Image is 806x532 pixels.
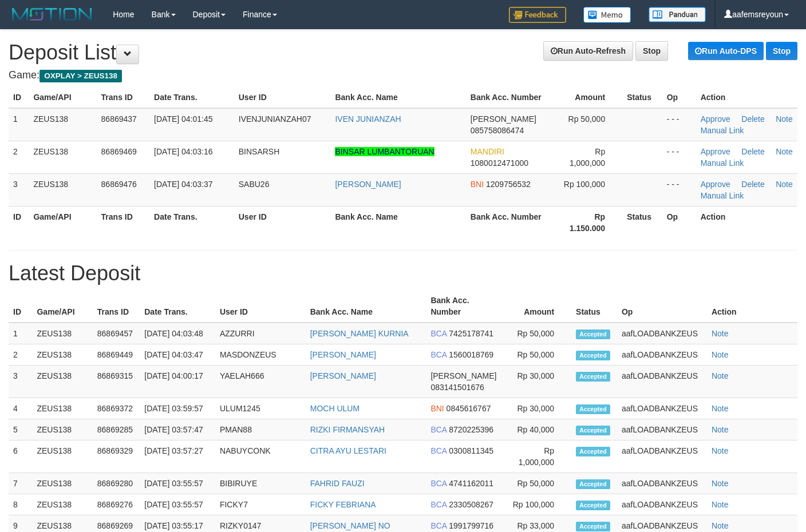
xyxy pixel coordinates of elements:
[741,114,764,124] a: Delete
[9,41,797,64] h1: Deposit List
[93,290,140,323] th: Trans ID
[215,494,306,515] td: FICKY7
[506,366,571,398] td: Rp 30,000
[32,473,92,494] td: ZEUS138
[449,479,493,488] span: 4741162011
[506,344,571,366] td: Rp 50,000
[576,351,610,360] span: Accepted
[576,426,610,435] span: Accepted
[335,147,434,156] a: BINSAR LUMBANTORUAN
[701,126,744,135] a: Manual Link
[101,114,137,124] span: 86869437
[635,41,668,61] a: Stop
[471,180,484,189] span: BNI
[9,141,29,173] td: 2
[696,87,797,108] th: Action
[239,147,280,156] span: BINSARSH
[140,366,215,398] td: [DATE] 04:00:17
[430,521,447,530] span: BCA
[707,290,797,323] th: Action
[617,366,707,398] td: aafLOADBANKZEUS
[449,350,493,359] span: 1560018769
[576,522,610,531] span: Accepted
[140,494,215,515] td: [DATE] 03:55:57
[310,329,409,338] a: [PERSON_NAME] KURNIA
[32,344,92,366] td: ZEUS138
[471,158,528,168] span: 1080012471000
[215,344,306,366] td: MASDONZEUS
[662,87,696,108] th: Op
[449,500,493,509] span: 2330508267
[9,87,29,108] th: ID
[140,419,215,440] td: [DATE] 03:57:47
[93,494,140,515] td: 86869276
[93,323,140,344] td: 86869457
[9,419,32,440] td: 5
[712,329,729,338] a: Note
[9,494,32,515] td: 8
[29,108,96,141] td: ZEUS138
[93,366,140,398] td: 86869315
[506,398,571,419] td: Rp 30,000
[649,7,706,22] img: panduan.png
[310,425,385,434] a: RIZKI FIRMANSYAH
[576,372,610,382] span: Accepted
[506,473,571,494] td: Rp 50,000
[576,501,610,510] span: Accepted
[506,494,571,515] td: Rp 100,000
[622,206,662,239] th: Status
[335,114,401,124] a: IVEN JUNIANZAH
[506,440,571,473] td: Rp 1,000,000
[688,42,764,60] a: Run Auto-DPS
[93,398,140,419] td: 86869372
[93,473,140,494] td: 86869280
[215,366,306,398] td: YAELAH666
[335,180,401,189] a: [PERSON_NAME]
[741,180,764,189] a: Delete
[306,290,426,323] th: Bank Acc. Name
[215,419,306,440] td: PMAN88
[447,404,491,413] span: 0845616767
[506,419,571,440] td: Rp 40,000
[29,173,96,206] td: ZEUS138
[9,473,32,494] td: 7
[140,398,215,419] td: [DATE] 03:59:57
[576,447,610,456] span: Accepted
[430,371,496,380] span: [PERSON_NAME]
[617,290,707,323] th: Op
[32,398,92,419] td: ZEUS138
[555,206,622,239] th: Rp 1.150.000
[101,147,137,156] span: 86869469
[617,419,707,440] td: aafLOADBANKZEUS
[662,108,696,141] td: - - -
[239,114,311,124] span: IVENJUNIANZAH07
[712,404,729,413] a: Note
[712,479,729,488] a: Note
[9,206,29,239] th: ID
[9,262,797,285] h1: Latest Deposit
[712,500,729,509] a: Note
[712,371,729,380] a: Note
[430,404,444,413] span: BNI
[140,323,215,344] td: [DATE] 04:03:48
[506,290,571,323] th: Amount
[29,141,96,173] td: ZEUS138
[430,479,447,488] span: BCA
[310,500,376,509] a: FICKY FEBRIANA
[9,70,797,81] h4: Game:
[570,147,605,168] span: Rp 1,000,000
[712,521,729,530] a: Note
[9,290,32,323] th: ID
[701,180,730,189] a: Approve
[617,323,707,344] td: aafLOADBANKZEUS
[430,425,447,434] span: BCA
[583,7,631,23] img: Button%20Memo.svg
[509,7,566,23] img: Feedback.jpg
[430,383,484,392] span: 083141501676
[140,440,215,473] td: [DATE] 03:57:27
[466,87,555,108] th: Bank Acc. Number
[29,87,96,108] th: Game/API
[449,521,493,530] span: 1991799716
[215,398,306,419] td: ULUM1245
[310,479,365,488] a: FAHRID FAUZI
